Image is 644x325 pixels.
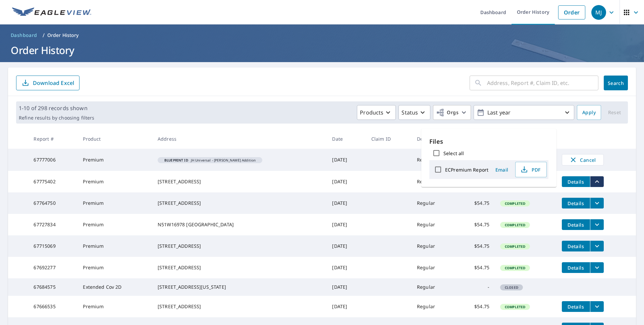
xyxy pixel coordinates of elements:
nav: breadcrumb [8,30,636,41]
span: Details [566,265,586,271]
button: filesDropdownBtn-67727834 [590,219,604,230]
td: - [456,278,495,296]
button: Apply [577,105,601,120]
button: detailsBtn-67692277 [562,262,590,273]
td: Extended Cov 2D [77,278,152,296]
th: Address [152,129,327,149]
div: [STREET_ADDRESS] [158,264,322,271]
div: [STREET_ADDRESS][US_STATE] [158,284,322,290]
td: [DATE] [327,214,366,235]
span: Cancel [569,156,597,164]
td: 67727834 [28,214,77,235]
td: Premium [77,257,152,278]
td: 67692277 [28,257,77,278]
button: Status [398,105,430,120]
button: filesDropdownBtn-67775402 [590,176,604,187]
td: Regular [412,235,456,257]
p: Status [401,108,418,117]
td: Premium [77,149,152,171]
td: Regular [412,296,456,317]
td: Regular [412,149,456,171]
td: $54.75 [456,192,495,214]
button: filesDropdownBtn-67764750 [590,198,604,208]
td: [DATE] [327,296,366,317]
td: [DATE] [327,257,366,278]
em: Blueprint ID [164,158,188,162]
button: Products [357,105,396,120]
button: Last year [474,105,574,120]
span: Details [566,200,586,206]
td: Premium [77,214,152,235]
p: Last year [485,107,563,119]
button: detailsBtn-67727834 [562,219,590,230]
button: filesDropdownBtn-67666535 [590,301,604,312]
td: Premium [77,192,152,214]
button: detailsBtn-67715069 [562,241,590,251]
td: 67764750 [28,192,77,214]
td: 67775402 [28,171,77,192]
td: $54.75 [456,257,495,278]
td: 67666535 [28,296,77,317]
span: Details [566,222,586,228]
span: Closed [501,285,522,290]
span: Completed [501,266,529,270]
button: filesDropdownBtn-67715069 [590,241,604,251]
span: Search [609,80,623,86]
span: Completed [501,305,529,309]
button: Download Excel [16,76,79,90]
button: Cancel [562,154,604,166]
label: ECPremium Report [445,167,488,173]
span: Dashboard [11,32,37,39]
th: Product [77,129,152,149]
td: Regular [412,171,456,192]
td: [DATE] [327,192,366,214]
span: Completed [501,223,529,227]
span: Details [566,304,586,310]
span: Orgs [436,108,459,117]
td: $54.75 [456,235,495,257]
h1: Order History [8,43,636,57]
span: Completed [501,201,529,206]
td: 67715069 [28,235,77,257]
span: Details [566,243,586,249]
span: Completed [501,244,529,249]
button: Email [491,165,513,175]
div: [STREET_ADDRESS] [158,303,322,310]
td: $54.75 [456,214,495,235]
td: Regular [412,278,456,296]
th: Report # [28,129,77,149]
td: [DATE] [327,235,366,257]
td: [DATE] [327,171,366,192]
th: Delivery [412,129,456,149]
input: Address, Report #, Claim ID, etc. [487,74,598,92]
button: Search [604,76,628,90]
td: Regular [412,192,456,214]
td: Regular [412,257,456,278]
button: detailsBtn-67775402 [562,176,590,187]
button: PDF [515,162,547,177]
a: Order [558,5,585,19]
span: PDF [520,166,541,174]
p: Products [360,108,383,117]
button: filesDropdownBtn-67692277 [590,262,604,273]
span: JH Universal - [PERSON_NAME] Addition [160,158,260,162]
td: 67777006 [28,149,77,171]
div: [STREET_ADDRESS] [158,200,322,206]
th: Date [327,129,366,149]
div: N51W16978 [GEOGRAPHIC_DATA] [158,221,322,228]
span: Email [494,167,510,173]
div: MJ [591,5,606,20]
button: detailsBtn-67666535 [562,301,590,312]
th: Claim ID [366,129,412,149]
td: Regular [412,214,456,235]
p: Files [429,137,548,146]
p: 1-10 of 298 records shown [19,104,94,112]
span: Apply [582,108,596,117]
div: [STREET_ADDRESS] [158,178,322,185]
p: Download Excel [33,79,74,87]
img: EV Logo [12,7,91,17]
td: Premium [77,171,152,192]
p: Order History [47,32,79,39]
button: detailsBtn-67764750 [562,198,590,208]
td: 67684575 [28,278,77,296]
